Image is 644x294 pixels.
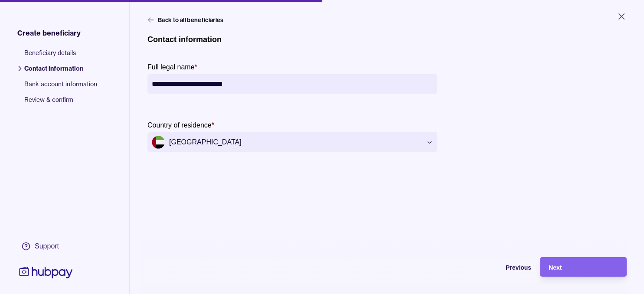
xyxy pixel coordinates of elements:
span: Bank account information [24,80,97,95]
input: Full legal name [152,74,433,94]
button: Next [540,257,627,277]
label: Country of residence [147,120,214,130]
span: Beneficiary details [24,49,97,64]
span: Create beneficiary [17,28,81,38]
button: Back to all beneficiaries [147,16,226,24]
span: Review & confirm [24,95,97,111]
span: Next [549,264,562,271]
p: Country of residence [147,121,212,129]
button: Close [606,7,637,26]
span: Contact information [24,64,97,80]
button: Previous [445,257,531,277]
p: Full legal name [147,63,195,71]
span: Previous [506,264,531,271]
h1: Contact information [147,35,222,44]
a: Support [17,237,75,255]
label: Full legal name [147,62,197,72]
div: Support [35,242,59,251]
